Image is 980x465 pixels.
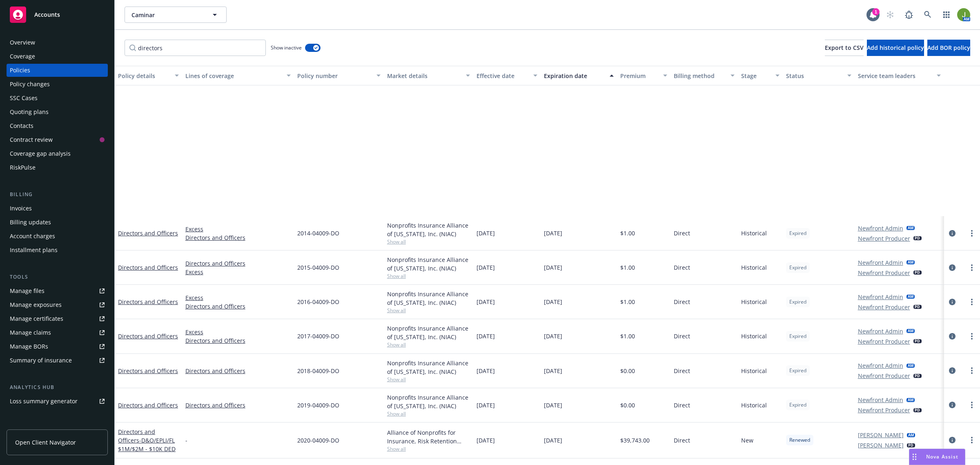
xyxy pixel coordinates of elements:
[741,297,767,306] span: Historical
[741,367,767,375] span: Historical
[473,66,541,85] button: Effective date
[947,228,957,238] a: circleInformation
[185,268,291,276] a: Excess
[185,367,291,375] a: Directors and Officers
[786,72,842,80] div: Status
[947,366,957,376] a: circleInformation
[118,72,170,80] div: Policy details
[674,436,690,445] span: Direct
[544,401,562,409] span: [DATE]
[10,78,50,91] div: Policy changes
[858,258,903,267] a: Newfront Admin
[867,40,924,56] button: Add historical policy
[387,359,470,376] div: Nonprofits Insurance Alliance of [US_STATE], Inc. (NIAC)
[10,216,51,229] div: Billing updates
[10,64,30,77] div: Policies
[927,40,970,56] button: Add BOR policy
[387,428,470,445] div: Alliance of Nonprofits for Insurance, Risk Retention Group, Inc., Nonprofits Insurance Alliance o...
[674,297,690,306] span: Direct
[185,293,291,302] a: Excess
[858,406,910,414] a: Newfront Producer
[118,298,178,306] a: Directors and Officers
[297,263,339,272] span: 2015-04009-DO
[926,453,958,460] span: Nova Assist
[858,371,910,380] a: Newfront Producer
[620,367,635,375] span: $0.00
[620,229,635,237] span: $1.00
[387,445,470,452] span: Show all
[185,401,291,409] a: Directors and Officers
[384,66,474,85] button: Market details
[7,119,108,132] a: Contacts
[118,229,178,237] a: Directors and Officers
[620,263,635,272] span: $1.00
[789,333,806,340] span: Expired
[938,7,955,23] a: Switch app
[10,312,63,325] div: Manage certificates
[125,7,227,23] button: Caminar
[789,230,806,237] span: Expired
[115,66,182,85] button: Policy details
[855,66,944,85] button: Service team leaders
[789,298,806,306] span: Expired
[541,66,617,85] button: Expiration date
[789,264,806,271] span: Expired
[858,431,904,439] a: [PERSON_NAME]
[674,401,690,409] span: Direct
[185,259,291,268] a: Directors and Officers
[789,401,806,409] span: Expired
[947,297,957,307] a: circleInformation
[387,341,470,348] span: Show all
[185,328,291,336] a: Excess
[858,224,903,232] a: Newfront Admin
[967,228,977,238] a: more
[387,307,470,314] span: Show all
[10,119,33,132] div: Contacts
[858,268,910,277] a: Newfront Producer
[10,147,71,160] div: Coverage gap analysis
[544,367,562,375] span: [DATE]
[387,290,470,307] div: Nonprofits Insurance Alliance of [US_STATE], Inc. (NIAC)
[387,324,470,341] div: Nonprofits Insurance Alliance of [US_STATE], Inc. (NIAC)
[901,7,917,23] a: Report a Bug
[34,11,60,18] span: Accounts
[825,44,864,51] span: Export to CSV
[741,229,767,237] span: Historical
[10,298,62,311] div: Manage exposures
[967,435,977,445] a: more
[674,263,690,272] span: Direct
[967,297,977,307] a: more
[10,340,48,353] div: Manage BORs
[7,298,108,311] a: Manage exposures
[858,337,910,346] a: Newfront Producer
[185,72,282,80] div: Lines of coverage
[674,72,726,80] div: Billing method
[7,78,108,91] a: Policy changes
[10,133,53,146] div: Contract review
[118,264,178,271] a: Directors and Officers
[185,302,291,311] a: Directors and Officers
[858,327,903,335] a: Newfront Admin
[477,263,495,272] span: [DATE]
[10,326,51,339] div: Manage claims
[858,441,904,449] a: [PERSON_NAME]
[297,367,339,375] span: 2018-04009-DO
[957,8,970,21] img: photo
[297,297,339,306] span: 2016-04009-DO
[947,435,957,445] a: circleInformation
[10,202,32,215] div: Invoices
[7,354,108,367] a: Summary of insurance
[477,332,495,340] span: [DATE]
[909,449,920,465] div: Drag to move
[7,395,108,408] a: Loss summary generator
[7,284,108,297] a: Manage files
[858,361,903,370] a: Newfront Admin
[670,66,738,85] button: Billing method
[477,72,528,80] div: Effective date
[620,297,635,306] span: $1.00
[7,36,108,49] a: Overview
[185,436,187,445] span: -
[967,366,977,376] a: more
[387,238,470,245] span: Show all
[477,297,495,306] span: [DATE]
